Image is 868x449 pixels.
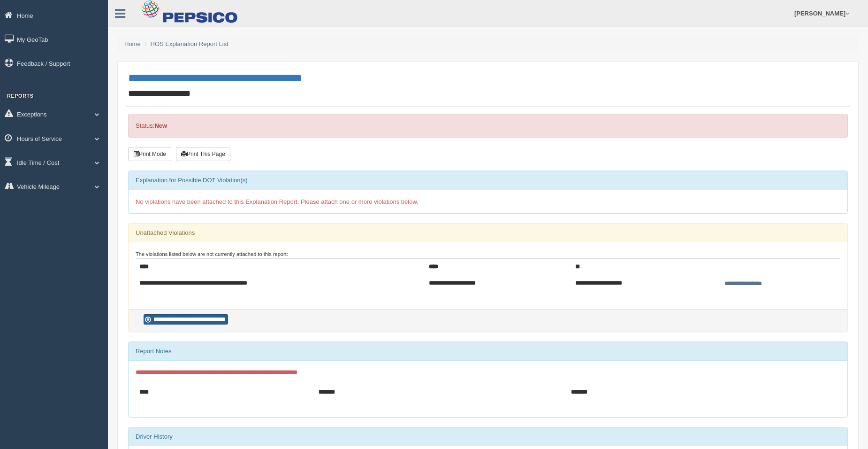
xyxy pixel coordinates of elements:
strong: New [154,122,167,129]
div: Status: [128,114,848,138]
div: Report Notes [129,342,847,361]
div: Unattached Violations [129,224,847,242]
button: Print This Page [176,147,230,161]
div: Explanation for Possible DOT Violation(s) [129,171,847,190]
a: HOS Explanation Report List [151,40,228,47]
span: No violations have been attached to this Explanation Report. Please attach one or more violations... [136,198,419,205]
div: Driver History [129,427,847,446]
button: Print Mode [128,147,171,161]
small: The violations listed below are not currently attached to this report: [136,251,288,257]
a: Home [124,40,141,47]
